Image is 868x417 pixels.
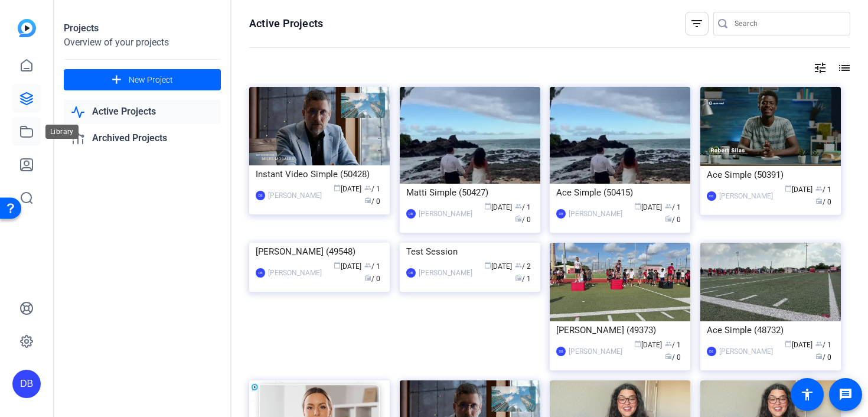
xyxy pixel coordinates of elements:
[815,198,831,206] span: / 0
[634,341,662,349] span: [DATE]
[815,353,823,360] span: radio
[813,61,827,75] mat-icon: tune
[515,203,531,211] span: / 1
[707,166,834,184] div: Ace Simple (50391)
[334,185,361,193] span: [DATE]
[484,203,512,211] span: [DATE]
[419,208,472,220] div: [PERSON_NAME]
[256,165,383,183] div: Instant Video Simple (50428)
[665,341,681,349] span: / 1
[815,341,831,349] span: / 1
[364,274,371,281] span: radio
[800,387,814,402] mat-icon: accessibility
[634,340,641,347] span: calendar_today
[815,353,831,361] span: / 0
[634,203,662,211] span: [DATE]
[665,215,672,222] span: radio
[406,184,534,201] div: Matti Simple (50427)
[364,197,380,206] span: / 0
[719,346,773,357] div: [PERSON_NAME]
[256,191,265,200] div: DB
[665,216,681,224] span: / 0
[556,321,684,339] div: [PERSON_NAME] (49373)
[18,19,36,37] img: blue-gradient.svg
[707,347,716,356] div: DB
[569,346,622,357] div: [PERSON_NAME]
[815,185,831,194] span: / 1
[64,35,221,50] div: Overview of your projects
[484,262,491,269] span: calendar_today
[735,17,841,31] input: Search
[515,274,522,281] span: radio
[785,341,812,349] span: [DATE]
[12,370,41,398] div: DB
[515,262,522,269] span: group
[268,190,322,201] div: [PERSON_NAME]
[334,262,341,269] span: calendar_today
[129,74,173,86] span: New Project
[364,275,380,283] span: / 0
[364,185,380,193] span: / 1
[364,262,371,269] span: group
[719,190,773,202] div: [PERSON_NAME]
[334,184,341,191] span: calendar_today
[707,191,716,201] div: DB
[64,100,221,124] a: Active Projects
[665,340,672,347] span: group
[419,267,472,279] div: [PERSON_NAME]
[364,197,371,204] span: radio
[64,126,221,151] a: Archived Projects
[484,262,512,271] span: [DATE]
[665,203,681,211] span: / 1
[785,185,812,194] span: [DATE]
[665,203,672,210] span: group
[634,203,641,210] span: calendar_today
[406,209,416,219] div: DB
[484,203,491,210] span: calendar_today
[364,184,371,191] span: group
[815,340,823,347] span: group
[556,184,684,201] div: Ace Simple (50415)
[690,17,704,31] mat-icon: filter_list
[815,185,823,192] span: group
[838,387,853,402] mat-icon: message
[406,268,416,278] div: DB
[569,208,622,220] div: [PERSON_NAME]
[268,267,322,279] div: [PERSON_NAME]
[334,262,361,271] span: [DATE]
[515,275,531,283] span: / 1
[64,21,221,35] div: Projects
[707,321,834,339] div: Ace Simple (48732)
[256,243,383,260] div: [PERSON_NAME] (49548)
[665,353,672,360] span: radio
[406,243,534,260] div: Test Session
[556,347,566,356] div: DB
[249,17,323,31] h1: Active Projects
[109,73,124,87] mat-icon: add
[256,268,265,278] div: DB
[364,262,380,271] span: / 1
[64,69,221,90] button: New Project
[515,215,522,222] span: radio
[515,262,531,271] span: / 2
[665,353,681,361] span: / 0
[515,216,531,224] span: / 0
[45,125,79,139] div: Library
[836,61,850,75] mat-icon: list
[556,209,566,219] div: DB
[815,197,823,204] span: radio
[785,185,792,192] span: calendar_today
[515,203,522,210] span: group
[785,340,792,347] span: calendar_today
